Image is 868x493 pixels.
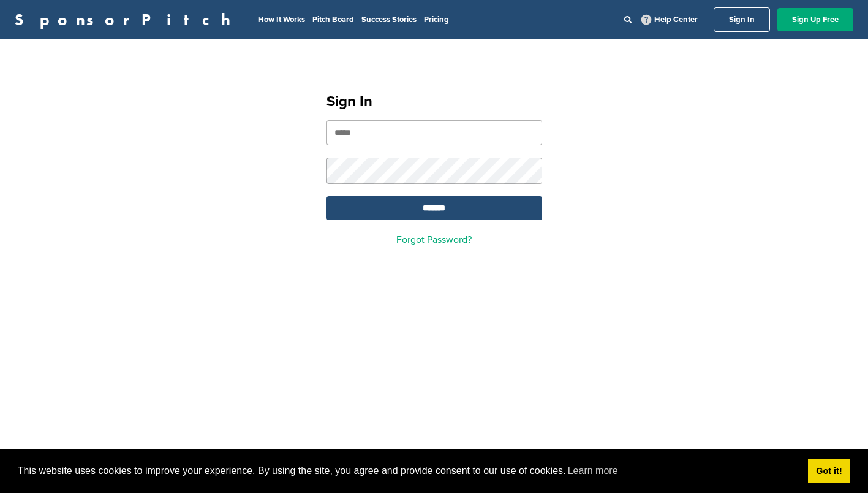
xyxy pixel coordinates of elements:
a: Help Center [639,12,700,27]
a: How It Works [258,15,305,25]
a: dismiss cookie message [808,459,850,484]
span: This website uses cookies to improve your experience. By using the site, you agree and provide co... [18,462,798,480]
a: Forgot Password? [396,234,472,246]
a: Pricing [424,15,449,25]
a: Success Stories [361,15,417,25]
a: Sign In [714,7,770,32]
a: Sign Up Free [777,8,853,31]
a: SponsorPitch [15,12,238,28]
a: learn more about cookies [566,462,620,480]
a: Pitch Board [312,15,354,25]
h1: Sign In [326,91,542,113]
